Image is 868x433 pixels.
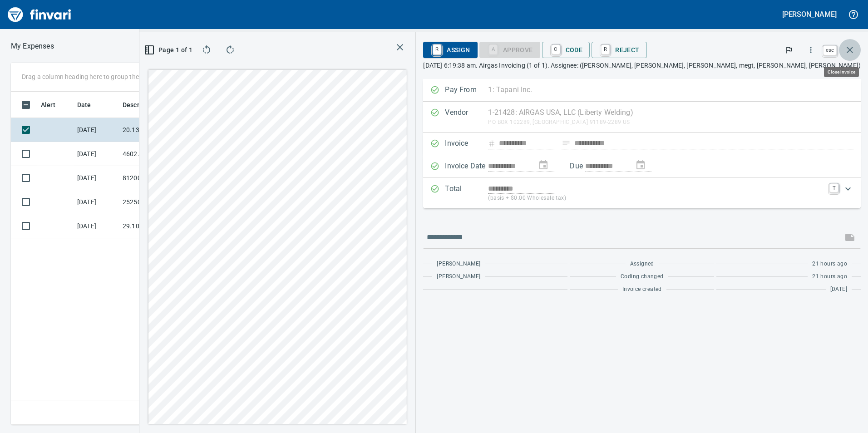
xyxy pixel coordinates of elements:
[147,42,192,58] button: Page 1 of 1
[601,44,610,54] a: R
[119,142,201,166] td: 4602.65
[74,214,119,238] td: [DATE]
[829,183,838,192] a: T
[77,99,91,110] span: Date
[119,214,201,238] td: 29.10973.65
[630,260,654,269] span: Assigned
[123,99,157,110] span: Description
[445,183,488,203] p: Total
[22,72,155,81] p: Drag a column heading here to group the table
[150,44,188,56] span: Page 1 of 1
[423,61,861,70] p: [DATE] 6:19:38 am. Airgas Invoicing (1 of 1). Assignee: ([PERSON_NAME], [PERSON_NAME], [PERSON_NA...
[622,285,662,294] span: Invoice created
[599,42,639,58] span: Reject
[11,41,54,52] nav: breadcrumb
[41,99,67,110] span: Alert
[123,99,168,110] span: Description
[5,4,74,25] img: Finvari
[41,99,55,110] span: Alert
[74,190,119,214] td: [DATE]
[830,285,847,294] span: [DATE]
[488,194,824,203] p: (basis + $0.00 Wholesale tax)
[549,42,583,58] span: Code
[430,42,470,58] span: Assign
[119,190,201,214] td: 252505
[479,45,540,53] div: Coding Required
[812,272,847,281] span: 21 hours ago
[592,42,646,58] button: RReject
[119,118,201,142] td: 20.13116.65
[621,272,664,281] span: Coding changed
[782,10,837,19] h5: [PERSON_NAME]
[74,166,119,190] td: [DATE]
[542,42,590,58] button: CCode
[780,7,839,21] button: [PERSON_NAME]
[74,142,119,166] td: [DATE]
[119,166,201,190] td: 8120023
[823,45,837,55] a: esc
[839,226,861,248] span: This records your message into the invoice and notifies anyone mentioned
[77,99,103,110] span: Date
[423,178,861,208] div: Expand
[74,118,119,142] td: [DATE]
[433,44,441,54] a: R
[779,40,799,60] button: Flag
[552,44,560,54] a: C
[11,41,54,52] p: My Expenses
[437,272,480,281] span: [PERSON_NAME]
[423,42,477,58] button: RAssign
[437,260,480,269] span: [PERSON_NAME]
[812,260,847,269] span: 21 hours ago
